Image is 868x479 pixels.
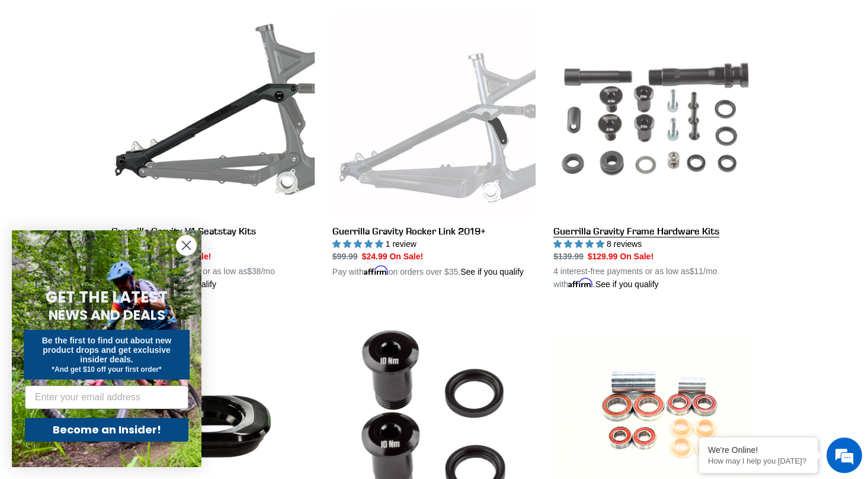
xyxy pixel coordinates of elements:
button: Close dialog [176,235,197,256]
span: *And get $10 off your first order* [52,365,161,374]
span: NEWS AND DEALS [49,306,165,324]
span: GET THE LATEST [46,287,168,308]
p: How may I help you today? [708,457,809,465]
input: Enter your email address [25,385,188,409]
span: Be the first to find out about new product drops and get exclusive insider deals. [42,336,172,364]
button: Become an Insider! [25,418,188,442]
div: We're Online! [708,445,809,455]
